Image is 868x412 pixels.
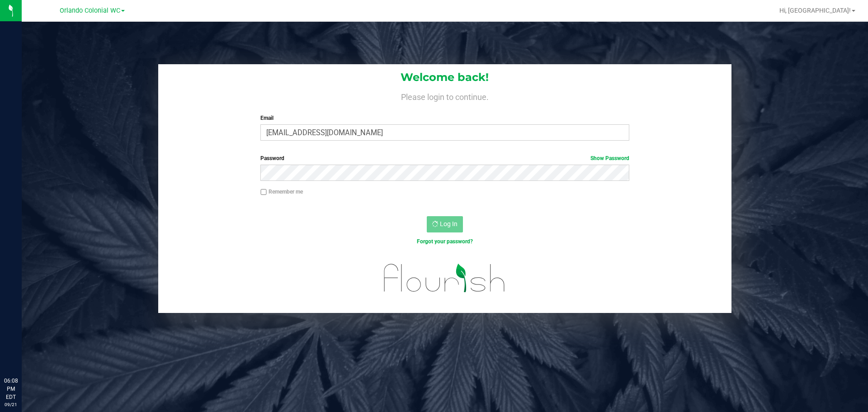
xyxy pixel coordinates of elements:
[260,114,629,122] label: Email
[427,216,463,232] button: Log In
[4,377,18,401] p: 06:08 PM EDT
[440,220,458,227] span: Log In
[260,188,303,196] label: Remember me
[779,7,851,14] span: Hi, [GEOGRAPHIC_DATA]!
[158,90,731,101] h4: Please login to continue.
[158,71,731,83] h1: Welcome back!
[417,238,473,245] a: Forgot your password?
[590,155,629,161] a: Show Password
[260,189,267,195] input: Remember me
[373,255,516,301] img: flourish_logo.svg
[4,401,18,408] p: 09/21
[60,7,120,14] span: Orlando Colonial WC
[260,155,284,161] span: Password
